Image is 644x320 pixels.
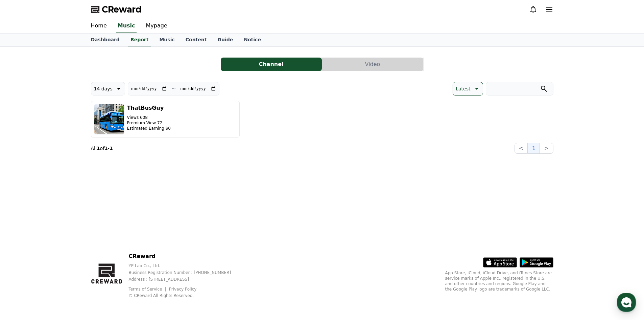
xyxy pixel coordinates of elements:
h3: ThatBusGuy [127,104,171,112]
strong: 1 [97,146,100,151]
button: Channel [221,58,322,71]
a: Music [154,34,180,46]
a: Content [180,34,212,46]
strong: 1 [104,146,108,151]
button: Video [322,58,423,71]
a: Home [86,19,112,33]
p: Business Registration Number : [PHONE_NUMBER] [128,270,242,275]
button: < [515,143,528,154]
button: 1 [528,143,540,154]
p: Premium View 72 [127,120,171,126]
a: Mypage [141,19,173,33]
a: Video [322,58,424,71]
p: App Store, iCloud, iCloud Drive, and iTunes Store are service marks of Apple Inc., registered in ... [445,270,553,292]
p: © CReward All Rights Reserved. [128,293,242,298]
span: CReward [102,4,142,15]
a: Music [116,19,137,33]
button: ThatBusGuy Views 608 Premium View 72 Estimated Earning $0 [91,101,240,137]
p: Address : [STREET_ADDRESS] [128,277,242,282]
a: Dashboard [86,34,125,46]
a: Report [128,34,151,46]
strong: 1 [110,146,113,151]
p: ~ [171,85,176,93]
p: Views 608 [127,115,171,120]
p: CReward [128,252,242,260]
p: Estimated Earning $0 [127,126,171,131]
p: All of - [91,145,113,152]
button: 14 days [91,82,125,95]
img: ThatBusGuy [94,104,124,134]
a: Notice [238,34,266,46]
p: 14 days [94,84,113,93]
button: > [540,143,553,154]
a: Guide [212,34,238,46]
p: YP Lab Co., Ltd. [128,263,242,269]
a: CReward [91,4,142,15]
p: Latest [456,84,470,93]
a: Terms of Service [128,287,167,292]
a: Channel [221,58,322,71]
button: Latest [453,82,483,95]
a: Privacy Policy [169,287,197,292]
